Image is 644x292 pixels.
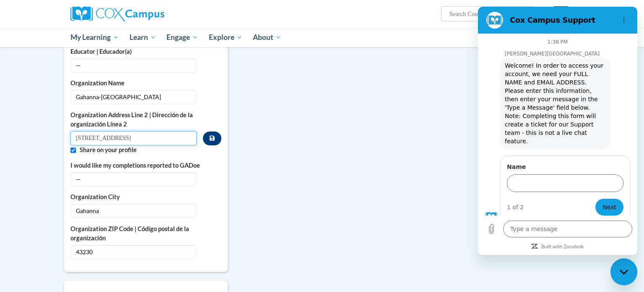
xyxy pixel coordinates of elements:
a: Explore [203,28,248,47]
span: — [70,172,196,187]
label: Organization City [70,192,221,202]
label: Educator | Educador(a) [70,47,221,56]
span: Engage [166,32,198,42]
button: Account Settings [548,6,574,20]
span: Explore [209,32,242,42]
iframe: Button to launch messaging window, conversation in progress [610,258,637,285]
label: Organization ZIP Code | Código postal de la organización [70,224,221,243]
span: Learn [130,32,156,42]
span: 43230 [70,245,196,259]
input: Search Courses [449,9,516,19]
label: Share on your profile [80,145,221,155]
a: My Learning [65,28,124,47]
div: Main menu [58,28,586,47]
span: My Learning [70,32,119,42]
span: Gahanna-[GEOGRAPHIC_DATA] [70,90,196,104]
a: About [248,28,287,47]
input: Metadata input [70,131,197,145]
span: Gahanna [70,204,196,218]
a: Learn [124,28,161,47]
span: About [253,32,281,42]
label: I would like my completions reported to GADoe [70,161,221,170]
a: Engage [161,28,203,47]
img: Cox Campus [70,6,164,21]
label: Organization Name [70,79,221,88]
label: Organization Address Line 2 | Dirección de la organización Línea 2 [70,110,197,129]
iframe: Messaging window [478,7,637,255]
span: — [70,58,196,73]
